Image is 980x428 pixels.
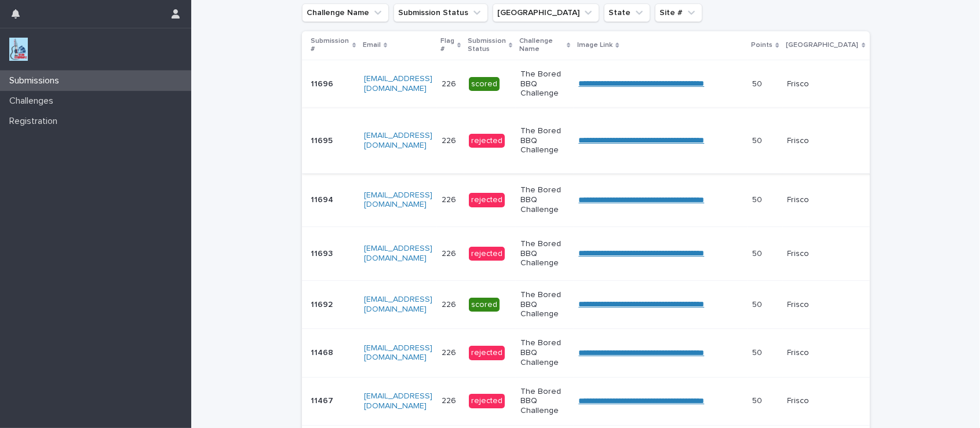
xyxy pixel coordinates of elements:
[302,3,389,22] button: Challenge Name
[751,39,773,52] p: Points
[520,290,569,319] p: The Bored BBQ Challenge
[788,249,864,259] p: Frisco
[655,3,702,22] button: Site #
[442,134,458,146] p: 226
[469,298,500,312] div: scored
[519,35,564,56] p: Challenge Name
[442,394,458,406] p: 226
[440,35,454,56] p: Flag #
[469,134,505,148] div: rejected
[364,191,432,209] a: [EMAIL_ADDRESS][DOMAIN_NAME]
[364,131,432,149] a: [EMAIL_ADDRESS][DOMAIN_NAME]
[364,392,432,410] a: [EMAIL_ADDRESS][DOMAIN_NAME]
[442,346,458,358] p: 226
[5,75,68,86] p: Submissions
[468,35,506,56] p: Submission Status
[5,96,63,107] p: Challenges
[788,396,864,406] p: Frisco
[364,244,432,262] a: [EMAIL_ADDRESS][DOMAIN_NAME]
[442,193,458,205] p: 226
[752,298,764,310] p: 50
[752,394,764,406] p: 50
[311,134,336,146] p: 11695
[311,247,336,259] p: 11693
[469,247,505,261] div: rejected
[394,3,488,22] button: Submission Status
[788,348,864,358] p: Frisco
[311,193,336,205] p: 11694
[493,3,599,22] button: Closest City
[520,239,569,268] p: The Bored BBQ Challenge
[786,39,859,52] p: [GEOGRAPHIC_DATA]
[311,298,336,310] p: 11692
[788,195,864,205] p: Frisco
[788,136,864,146] p: Frisco
[364,75,432,93] a: [EMAIL_ADDRESS][DOMAIN_NAME]
[364,295,432,313] a: [EMAIL_ADDRESS][DOMAIN_NAME]
[577,39,613,52] p: Image Link
[520,69,569,98] p: The Bored BBQ Challenge
[520,338,569,367] p: The Bored BBQ Challenge
[752,247,764,259] p: 50
[311,394,336,406] p: 11467
[752,346,764,358] p: 50
[752,193,764,205] p: 50
[604,3,650,22] button: State
[520,185,569,214] p: The Bored BBQ Challenge
[788,300,864,310] p: Frisco
[442,77,458,89] p: 226
[442,247,458,259] p: 226
[442,298,458,310] p: 226
[311,77,336,89] p: 11696
[311,35,349,56] p: Submission #
[469,346,505,360] div: rejected
[469,193,505,207] div: rejected
[520,387,569,416] p: The Bored BBQ Challenge
[469,394,505,408] div: rejected
[520,126,569,155] p: The Bored BBQ Challenge
[788,79,864,89] p: Frisco
[752,77,764,89] p: 50
[5,116,67,127] p: Registration
[311,346,336,358] p: 11468
[364,344,432,362] a: [EMAIL_ADDRESS][DOMAIN_NAME]
[752,134,764,146] p: 50
[469,77,500,92] div: scored
[363,39,381,52] p: Email
[9,38,28,61] img: jxsLJbdS1eYBI7rVAS4p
